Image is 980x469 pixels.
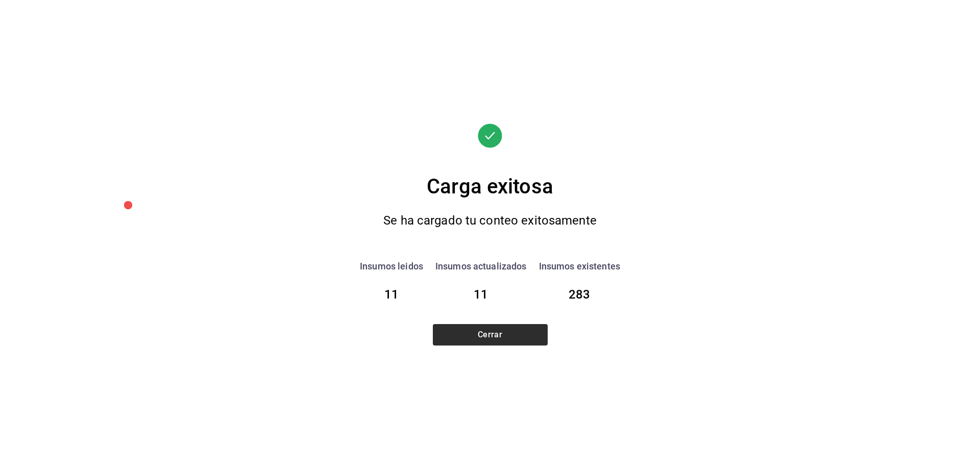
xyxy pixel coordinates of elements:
div: Insumos actualizados [435,259,527,273]
div: Carga exitosa [337,171,643,202]
button: Cerrar [433,324,548,345]
div: 11 [435,285,527,304]
div: Insumos leidos [360,259,423,273]
div: Insumos existentes [539,259,620,273]
div: 283 [539,285,620,304]
div: 11 [360,285,423,304]
div: Se ha cargado tu conteo exitosamente [357,210,623,231]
